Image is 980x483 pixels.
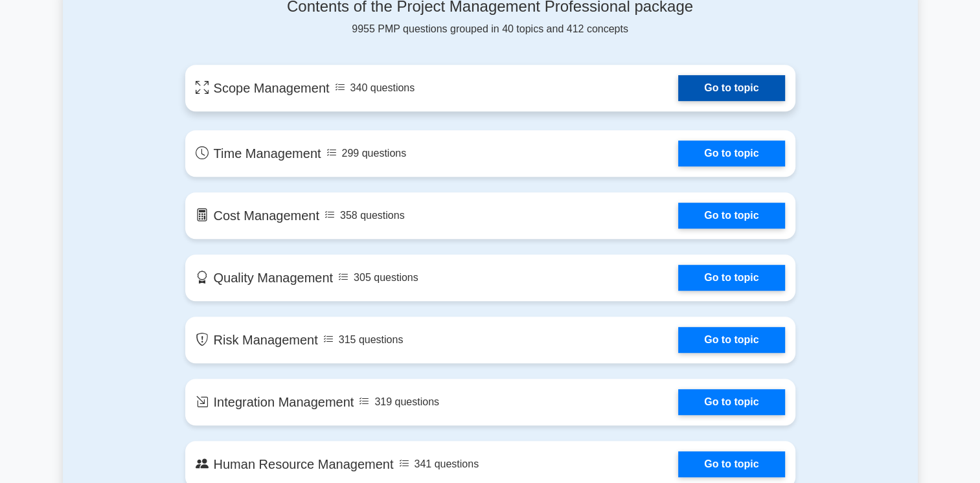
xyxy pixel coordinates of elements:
[678,265,784,291] a: Go to topic
[678,75,784,101] a: Go to topic
[678,140,784,166] a: Go to topic
[678,389,784,415] a: Go to topic
[678,451,784,477] a: Go to topic
[678,203,784,229] a: Go to topic
[678,327,784,353] a: Go to topic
